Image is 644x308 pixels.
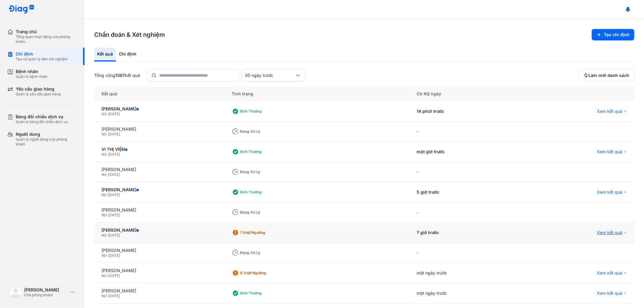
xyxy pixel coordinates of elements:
[597,270,622,276] span: Xem kết quả
[94,30,165,39] h3: Chẩn đoán & Xét nghiệm
[240,271,289,275] div: 8 Vượt ngưỡng
[101,147,217,152] div: VI THỊ VIỆN
[16,119,68,124] div: Quản lý bảng đối chiếu dịch vụ
[240,210,289,215] div: Đang xử lý
[409,263,522,283] div: một ngày trước
[409,202,522,223] div: -
[597,109,622,114] span: Xem kết quả
[106,112,108,116] span: -
[108,152,120,157] span: [DATE]
[101,288,217,294] div: [PERSON_NAME]
[240,109,289,114] div: Bình thường
[108,112,120,116] span: [DATE]
[106,294,108,298] span: -
[409,101,522,122] div: 14 phút trước
[101,167,217,172] div: [PERSON_NAME]
[16,114,68,119] div: Bảng đối chiếu dịch vụ
[101,172,106,177] span: Nữ
[16,132,77,137] div: Người dùng
[597,291,622,296] span: Xem kết quả
[108,192,120,197] span: [DATE]
[409,283,522,303] div: một ngày trước
[240,291,289,296] div: Bình thường
[597,230,622,235] span: Xem kết quả
[101,192,106,197] span: Nữ
[94,48,116,62] div: Kết quả
[101,248,217,253] div: [PERSON_NAME]
[16,74,47,79] div: Quản lý bệnh nhân
[597,149,622,154] span: Xem kết quả
[16,51,68,57] div: Chỉ định
[94,73,140,78] div: Tổng cộng kết quả
[101,294,106,298] span: Nữ
[597,189,622,195] span: Xem kết quả
[409,223,522,243] div: 7 giờ trước
[16,69,47,74] div: Bệnh nhân
[578,69,634,81] button: Làm mới danh sách
[108,172,120,177] span: [DATE]
[8,5,34,14] img: logo
[101,213,106,217] span: Nữ
[16,29,77,34] div: Trang chủ
[106,172,108,177] span: -
[101,268,217,273] div: [PERSON_NAME]
[101,112,106,116] span: Nữ
[24,293,68,297] div: Chủ phòng khám
[106,192,108,197] span: -
[409,243,522,263] div: -
[108,294,120,298] span: [DATE]
[16,86,61,92] div: Yêu cầu giao hàng
[101,273,106,278] span: Nữ
[115,73,125,78] span: 1387
[101,227,217,233] div: [PERSON_NAME]
[108,253,120,258] span: [DATE]
[106,213,108,217] span: -
[106,152,108,157] span: -
[409,182,522,202] div: 5 giờ trước
[101,106,217,112] div: [PERSON_NAME]
[588,73,629,78] span: Làm mới danh sách
[409,162,522,182] div: -
[101,253,106,258] span: Nữ
[16,137,77,147] div: Quản lý người dùng của phòng khám
[240,190,289,195] div: Bình thường
[16,34,77,44] div: Tổng quan hoạt động của phòng khám
[101,126,217,132] div: [PERSON_NAME]
[240,250,289,255] div: Đang xử lý
[245,73,294,78] div: 30 ngày trước
[240,149,289,154] div: Bình thường
[94,86,225,101] div: Kết quả
[409,86,522,101] div: Có KQ ngày
[106,233,108,237] span: -
[225,86,409,101] div: Tình trạng
[101,187,217,192] div: [PERSON_NAME]
[108,213,120,217] span: [DATE]
[101,207,217,213] div: [PERSON_NAME]
[106,253,108,258] span: -
[101,152,106,157] span: Nữ
[16,92,61,97] div: Quản lý yêu cầu giao hàng
[116,48,139,62] div: Chỉ định
[592,29,634,40] button: Tạo chỉ định
[240,129,289,134] div: Đang xử lý
[106,273,108,278] span: -
[108,273,120,278] span: [DATE]
[240,230,289,235] div: 1 Vượt ngưỡng
[409,142,522,162] div: một giờ trước
[108,233,120,237] span: [DATE]
[409,122,522,142] div: -
[240,170,289,174] div: Đang xử lý
[101,233,106,237] span: Nữ
[106,132,108,136] span: -
[101,132,106,136] span: Nữ
[108,132,120,136] span: [DATE]
[16,57,68,62] div: Tạo và quản lý đơn xét nghiệm
[10,286,22,298] img: logo
[24,287,68,293] div: [PERSON_NAME]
